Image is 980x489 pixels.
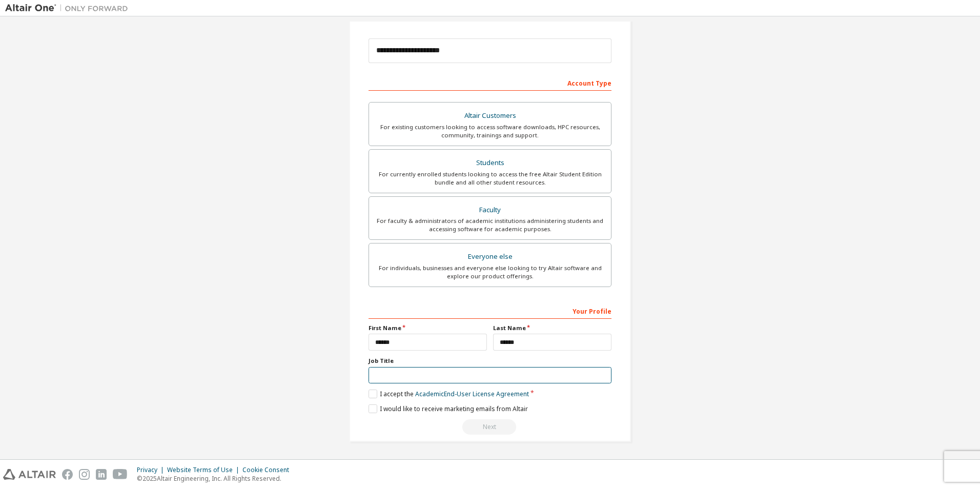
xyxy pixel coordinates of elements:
[493,324,611,332] label: Last Name
[375,170,605,187] div: For currently enrolled students looking to access the free Altair Student Edition bundle and all ...
[167,466,242,474] div: Website Terms of Use
[369,324,487,332] label: First Name
[375,264,605,280] div: For individuals, businesses and everyone else looking to try Altair software and explore our prod...
[369,390,529,398] label: I accept the
[137,474,295,483] p: © 2025 Altair Engineering, Inc. All Rights Reserved.
[369,404,528,413] label: I would like to receive marketing emails from Altair
[369,302,611,319] div: Your Profile
[113,469,128,480] img: youtube.svg
[137,466,167,474] div: Privacy
[3,469,56,480] img: altair_logo.svg
[242,466,295,474] div: Cookie Consent
[369,357,611,365] label: Job Title
[369,74,611,91] div: Account Type
[415,390,529,398] a: Academic End-User License Agreement
[375,250,605,264] div: Everyone else
[62,469,73,480] img: facebook.svg
[96,469,107,480] img: linkedin.svg
[375,123,605,139] div: For existing customers looking to access software downloads, HPC resources, community, trainings ...
[79,469,90,480] img: instagram.svg
[375,217,605,233] div: For faculty & administrators of academic institutions administering students and accessing softwa...
[375,156,605,170] div: Students
[375,109,605,123] div: Altair Customers
[369,419,611,435] div: Read and acccept EULA to continue
[5,3,133,13] img: Altair One
[375,203,605,217] div: Faculty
